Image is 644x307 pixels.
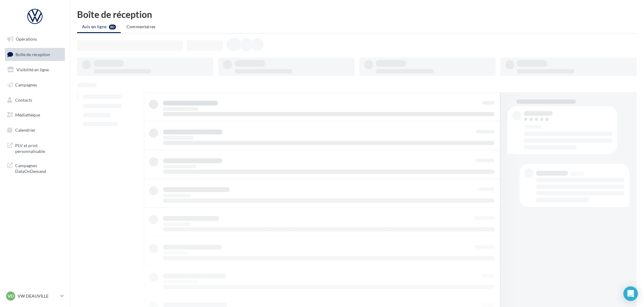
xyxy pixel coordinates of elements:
a: Contacts [4,94,66,106]
span: Campagnes DataOnDemand [15,161,63,174]
span: Commentaires [127,24,156,29]
span: Opérations [16,36,37,42]
a: VD VW DEAUVILLE [5,290,65,302]
span: Calendrier [15,127,36,133]
a: PLV et print personnalisable [4,139,66,157]
span: Boîte de réception [15,52,50,57]
a: Médiathèque [4,109,66,121]
a: Visibilité en ligne [4,63,66,76]
span: Médiathèque [15,112,40,117]
div: Open Intercom Messenger [623,286,638,301]
span: Campagnes [15,82,37,87]
a: Boîte de réception [4,48,66,61]
a: Calendrier [4,124,66,137]
a: Opérations [4,33,66,46]
span: Visibilité en ligne [16,67,49,72]
p: VW DEAUVILLE [18,293,58,299]
a: Campagnes [4,79,66,91]
span: Contacts [15,97,32,102]
div: Boîte de réception [77,10,637,19]
span: PLV et print personnalisable [15,141,63,154]
a: Campagnes DataOnDemand [4,159,66,177]
span: VD [8,293,14,299]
